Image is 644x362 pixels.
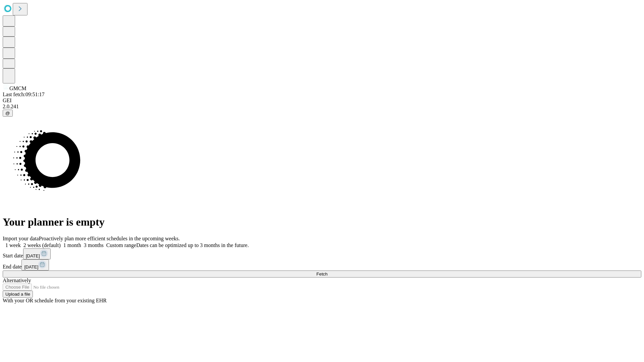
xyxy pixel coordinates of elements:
[3,270,641,278] button: Fetch
[3,259,641,270] div: End date
[63,242,81,248] span: 1 month
[3,278,31,283] span: Alternatively
[5,111,10,116] span: @
[3,291,33,298] button: Upload a file
[39,236,180,241] span: Proactively plan more efficient schedules in the upcoming weeks.
[3,98,641,104] div: GEI
[3,216,641,228] h1: Your planner is empty
[3,298,107,303] span: With your OR schedule from your existing EHR
[316,271,327,277] span: Fetch
[26,253,40,258] span: [DATE]
[5,242,21,248] span: 1 week
[3,236,39,241] span: Import your data
[3,110,13,117] button: @
[24,264,38,269] span: [DATE]
[106,242,136,248] span: Custom range
[3,104,641,110] div: 2.0.241
[23,248,51,259] button: [DATE]
[136,242,249,248] span: Dates can be optimized up to 3 months in the future.
[3,92,45,97] span: Last fetch: 09:51:17
[9,85,26,91] span: GMCM
[23,242,61,248] span: 2 weeks (default)
[84,242,104,248] span: 3 months
[21,259,49,270] button: [DATE]
[3,248,641,259] div: Start date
